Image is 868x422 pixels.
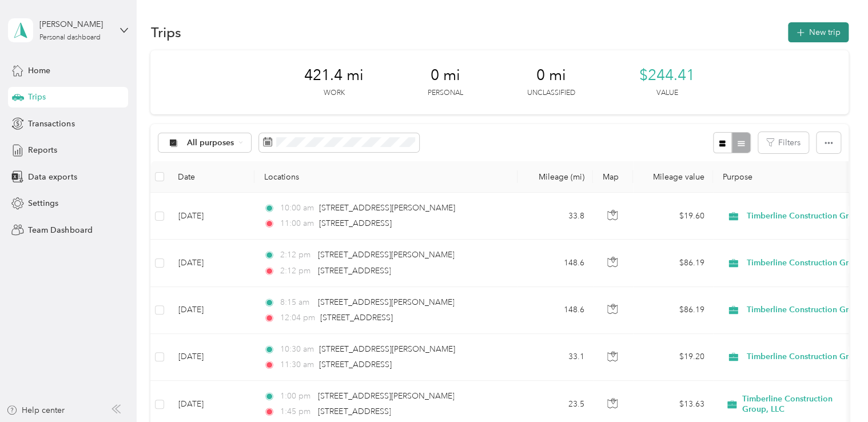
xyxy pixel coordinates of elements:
span: $244.41 [639,66,695,85]
p: Personal [428,88,463,98]
iframe: Everlance-gr Chat Button Frame [804,358,868,422]
td: $19.20 [633,334,713,381]
span: [STREET_ADDRESS] [318,266,391,276]
span: Home [28,65,50,77]
p: Work [323,88,344,98]
span: [STREET_ADDRESS] [319,360,392,369]
span: 2:12 pm [280,249,313,261]
td: $19.60 [633,193,713,240]
th: Locations [254,161,517,193]
span: 10:30 am [280,343,314,356]
span: Transactions [28,118,74,130]
th: Map [593,161,633,193]
span: Timberline Construction Group, LLC [742,394,849,414]
span: 12:04 pm [280,312,315,324]
span: Settings [28,197,58,209]
span: 10:00 am [280,202,314,214]
td: [DATE] [169,193,254,240]
td: 33.1 [517,334,593,381]
span: [STREET_ADDRESS] [318,407,391,416]
span: All purposes [187,139,234,147]
button: Filters [758,132,809,153]
span: 2:12 pm [280,265,313,277]
td: 33.8 [517,193,593,240]
span: 0 mi [536,66,566,85]
span: Team Dashboard [28,224,92,236]
div: [PERSON_NAME] [39,18,111,30]
td: [DATE] [169,240,254,286]
span: Reports [28,144,57,156]
td: $86.19 [633,240,713,286]
td: 148.6 [517,287,593,334]
span: 11:30 am [280,359,314,371]
span: 11:00 am [280,217,314,230]
h1: Trips [150,26,181,38]
td: [DATE] [169,287,254,334]
span: Data exports [28,171,77,183]
span: [STREET_ADDRESS][PERSON_NAME] [319,203,455,213]
span: [STREET_ADDRESS][PERSON_NAME] [318,297,454,307]
span: [STREET_ADDRESS][PERSON_NAME] [319,344,455,354]
button: New trip [788,22,849,42]
td: 148.6 [517,240,593,286]
th: Mileage value [633,161,713,193]
td: $86.19 [633,287,713,334]
th: Date [169,161,254,193]
span: 1:45 pm [280,405,313,418]
span: [STREET_ADDRESS] [320,313,393,323]
span: 0 mi [431,66,460,85]
span: Trips [28,91,46,103]
button: Help center [6,404,65,416]
span: [STREET_ADDRESS] [319,218,392,228]
div: Personal dashboard [39,34,101,41]
span: 1:00 pm [280,390,313,403]
th: Mileage (mi) [517,161,593,193]
span: 421.4 mi [304,66,364,85]
span: [STREET_ADDRESS][PERSON_NAME] [318,391,454,401]
span: 8:15 am [280,296,313,309]
p: Unclassified [527,88,575,98]
td: [DATE] [169,334,254,381]
p: Value [656,88,678,98]
span: [STREET_ADDRESS][PERSON_NAME] [318,250,454,260]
